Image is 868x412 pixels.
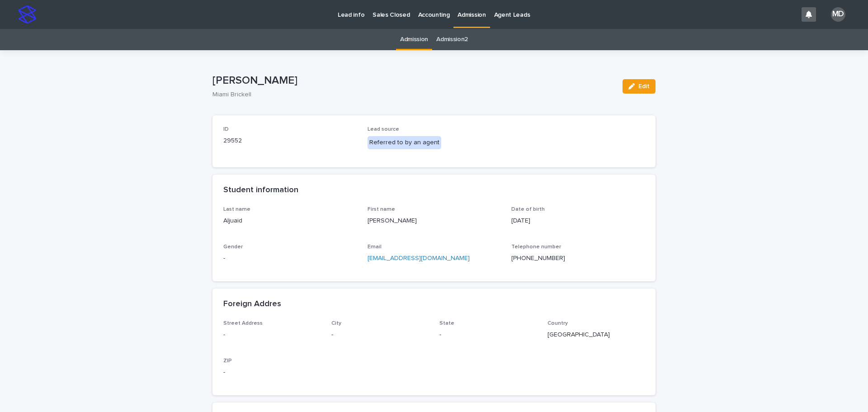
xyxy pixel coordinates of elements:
[547,321,568,326] span: Country
[223,216,357,226] p: Aljuaid
[623,79,656,94] button: Edit
[223,358,232,364] span: ZIP
[18,5,36,24] img: stacker-logo-s-only.png
[547,330,645,340] p: [GEOGRAPHIC_DATA]
[223,330,321,340] p: -
[368,136,441,149] div: Referred to by an agent
[511,244,561,250] span: Telephone number
[511,207,545,212] span: Date of birth
[511,216,645,226] p: [DATE]
[638,83,650,90] span: Edit
[223,254,357,263] p: -
[439,330,537,340] p: -
[223,299,281,309] h2: Foreign Addres
[223,368,321,377] p: -
[831,7,845,22] div: MD
[439,321,454,326] span: State
[368,216,501,226] p: [PERSON_NAME]
[331,330,429,340] p: -
[223,136,357,146] p: 29552
[368,255,470,261] a: [EMAIL_ADDRESS][DOMAIN_NAME]
[223,185,298,195] h2: Student information
[368,127,399,132] span: Lead source
[511,255,565,261] a: [PHONE_NUMBER]
[436,29,468,50] a: Admission2
[223,321,263,326] span: Street Address
[223,244,243,250] span: Gender
[223,127,229,132] span: ID
[368,244,382,250] span: Email
[212,74,615,87] p: [PERSON_NAME]
[368,207,395,212] span: First name
[223,207,250,212] span: Last name
[212,91,612,99] p: Miami Brickell
[331,321,341,326] span: City
[400,29,428,50] a: Admission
